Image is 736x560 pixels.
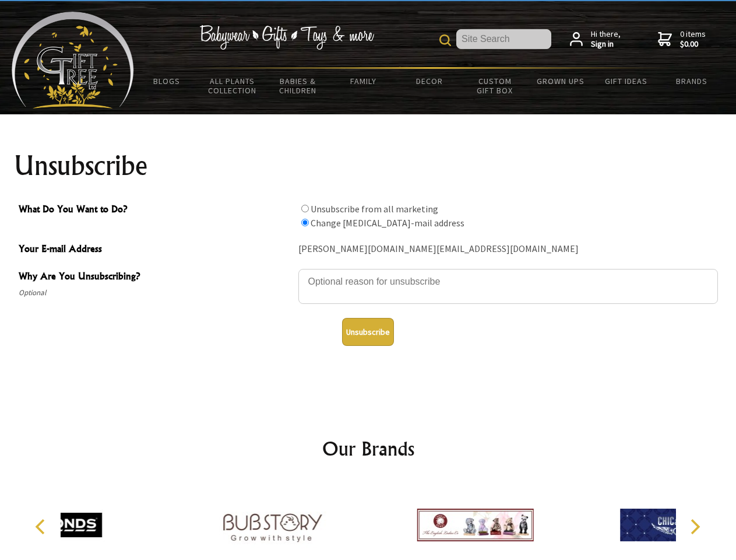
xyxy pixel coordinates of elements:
a: All Plants Collection [200,69,266,103]
span: 0 items [680,29,706,50]
h2: Our Brands [23,435,713,463]
a: Brands [659,69,725,93]
span: Hi there, [591,29,621,50]
a: Family [331,69,397,93]
a: Grown Ups [527,69,593,93]
span: Your E-mail Address [19,242,293,258]
input: What Do You Want to Do? [301,219,309,226]
strong: $0.00 [680,39,706,50]
span: Optional [19,286,293,300]
a: Decor [396,69,462,93]
button: Next [682,514,707,540]
a: Babies & Children [265,69,331,103]
a: Gift Ideas [593,69,659,93]
img: Babywear - Gifts - Toys & more [199,25,374,50]
a: Custom Gift Box [462,69,528,103]
span: Why Are You Unsubscribing? [19,269,293,286]
a: BLOGS [134,69,200,93]
label: Unsubscribe from all marketing [311,203,438,215]
button: Previous [29,514,55,540]
a: Hi there,Sign in [570,29,621,50]
img: product search [439,34,451,46]
img: Babyware - Gifts - Toys and more... [12,12,134,108]
input: What Do You Want to Do? [301,205,309,212]
strong: Sign in [591,39,621,50]
h1: Unsubscribe [14,152,723,180]
textarea: Why Are You Unsubscribing? [298,269,718,304]
span: What Do You Want to Do? [19,202,293,219]
a: 0 items$0.00 [658,29,706,50]
label: Change [MEDICAL_DATA]-mail address [311,217,464,229]
input: Site Search [456,29,551,49]
div: [PERSON_NAME][DOMAIN_NAME][EMAIL_ADDRESS][DOMAIN_NAME] [298,240,718,258]
button: Unsubscribe [342,318,394,346]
